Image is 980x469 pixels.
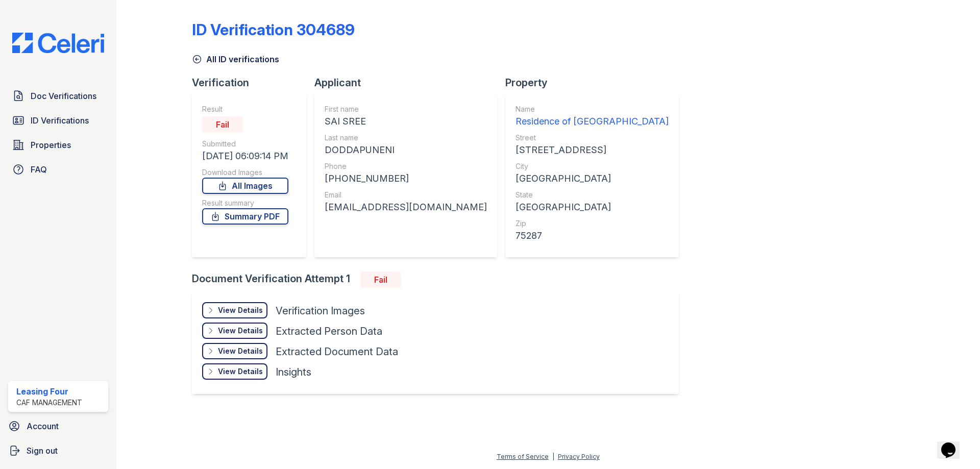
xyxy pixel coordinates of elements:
span: Doc Verifications [31,90,96,102]
a: Privacy Policy [558,453,600,460]
div: Extracted Person Data [276,324,382,338]
div: Result [202,104,288,114]
div: View Details [218,366,263,377]
a: Doc Verifications [8,86,108,106]
div: Submitted [202,139,288,149]
div: Fail [360,271,401,288]
a: All ID verifications [192,53,279,65]
div: [STREET_ADDRESS] [516,143,669,157]
a: Summary PDF [202,208,288,225]
div: First name [325,104,487,114]
a: Account [4,416,112,436]
div: [PHONE_NUMBER] [325,171,487,186]
div: Extracted Document Data [276,344,398,359]
div: Email [325,190,487,200]
div: SAI SREE [325,114,487,129]
div: Name [516,104,669,114]
span: Account [27,420,59,432]
div: [GEOGRAPHIC_DATA] [516,171,669,186]
div: Leasing Four [16,385,82,398]
div: Last name [325,133,487,143]
div: [GEOGRAPHIC_DATA] [516,200,669,214]
div: Street [516,133,669,143]
div: Verification Images [276,304,365,318]
div: DODDAPUNENI [325,143,487,157]
div: Applicant [314,76,505,90]
div: | [552,453,554,460]
div: CAF Management [16,398,82,408]
div: Document Verification Attempt 1 [192,271,687,288]
div: Phone [325,161,487,171]
a: All Images [202,178,288,194]
div: ID Verification 304689 [192,20,355,39]
iframe: chat widget [937,428,970,459]
div: City [516,161,669,171]
a: Sign out [4,440,112,461]
span: ID Verifications [31,114,89,127]
div: [EMAIL_ADDRESS][DOMAIN_NAME] [325,200,487,214]
a: Properties [8,135,108,155]
div: View Details [218,305,263,315]
span: Properties [31,139,71,151]
div: Zip [516,218,669,229]
a: ID Verifications [8,110,108,131]
img: CE_Logo_Blue-a8612792a0a2168367f1c8372b55b34899dd931a85d93a1a3d3e32e68fde9ad4.png [4,33,112,53]
div: Insights [276,365,311,379]
div: Result summary [202,198,288,208]
div: 75287 [516,229,669,243]
div: [DATE] 06:09:14 PM [202,149,288,163]
div: Fail [202,116,243,133]
div: Verification [192,76,314,90]
span: FAQ [31,163,47,176]
div: Residence of [GEOGRAPHIC_DATA] [516,114,669,129]
div: Property [505,76,687,90]
div: Download Images [202,167,288,178]
a: FAQ [8,159,108,180]
div: State [516,190,669,200]
div: View Details [218,326,263,336]
a: Terms of Service [497,453,549,460]
a: Name Residence of [GEOGRAPHIC_DATA] [516,104,669,129]
div: View Details [218,346,263,356]
span: Sign out [27,445,58,457]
